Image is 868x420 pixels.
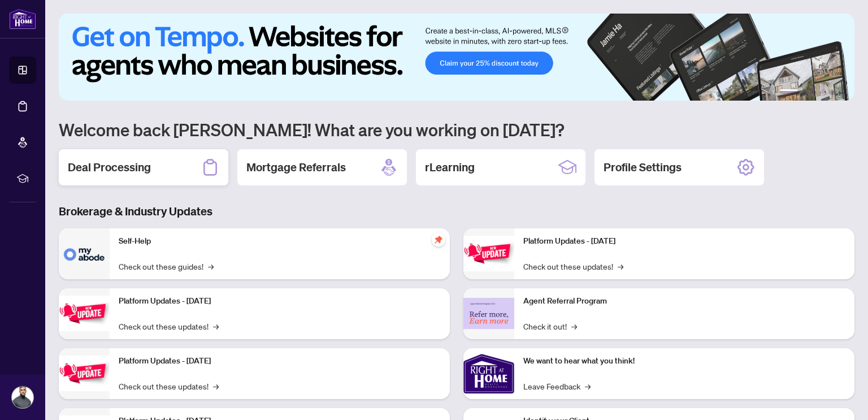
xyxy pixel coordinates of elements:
[12,387,33,408] img: Profile Icon
[59,203,854,219] h3: Brokerage & Industry Updates
[523,295,845,308] p: Agent Referral Program
[463,348,514,399] img: We want to hear what you think!
[59,14,854,101] img: Slide 0
[839,89,843,94] button: 6
[68,159,151,175] h2: Deal Processing
[523,380,591,392] a: Leave Feedback→
[213,380,219,392] span: →
[830,89,834,94] button: 5
[523,320,577,332] a: Check it out!→
[811,89,816,94] button: 3
[119,235,441,248] p: Self-Help
[463,236,514,271] img: Platform Updates - June 23, 2025
[585,380,591,392] span: →
[246,159,346,175] h2: Mortgage Referrals
[9,8,36,29] img: logo
[523,260,623,272] a: Check out these updates!→
[213,320,219,332] span: →
[463,298,514,329] img: Agent Referral Program
[119,380,219,392] a: Check out these updates!→
[821,89,825,94] button: 4
[59,356,110,391] img: Platform Updates - July 21, 2025
[523,355,845,367] p: We want to hear what you think!
[823,380,857,414] button: Open asap
[523,235,845,248] p: Platform Updates - [DATE]
[425,159,475,175] h2: rLearning
[208,260,214,272] span: →
[571,320,577,332] span: →
[119,260,214,272] a: Check out these guides!→
[59,228,110,279] img: Self-Help
[59,296,110,331] img: Platform Updates - September 16, 2025
[119,355,441,367] p: Platform Updates - [DATE]
[802,89,807,94] button: 2
[780,89,798,94] button: 1
[119,320,219,332] a: Check out these updates!→
[119,295,441,308] p: Platform Updates - [DATE]
[604,159,682,175] h2: Profile Settings
[618,260,623,272] span: →
[59,119,854,140] h1: Welcome back [PERSON_NAME]! What are you working on [DATE]?
[432,233,445,246] span: pushpin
